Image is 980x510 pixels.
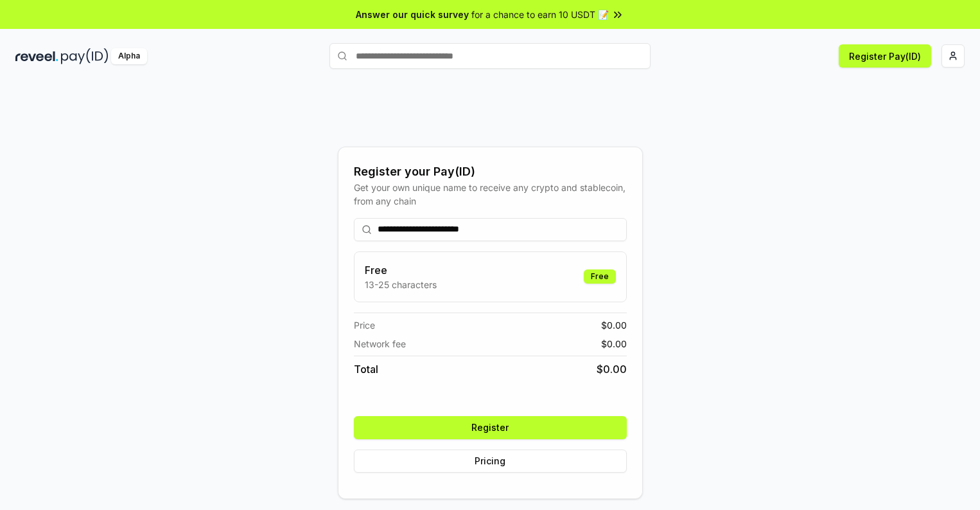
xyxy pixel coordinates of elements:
[354,361,378,377] span: Total
[365,262,437,278] h3: Free
[597,361,627,377] span: $ 0.00
[365,278,437,291] p: 13-25 characters
[601,318,627,332] span: $ 0.00
[354,450,627,473] button: Pricing
[61,48,109,64] img: pay_id
[354,416,627,439] button: Register
[354,337,406,351] span: Network fee
[111,48,147,64] div: Alpha
[601,337,627,351] span: $ 0.00
[471,8,609,21] span: for a chance to earn 10 USDT 📝
[15,48,58,64] img: reveel_dark
[356,8,469,21] span: Answer our quick survey
[584,269,616,284] div: Free
[839,44,931,68] button: Register Pay(ID)
[354,318,375,332] span: Price
[354,163,627,181] div: Register your Pay(ID)
[354,181,627,208] div: Get your own unique name to receive any crypto and stablecoin, from any chain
